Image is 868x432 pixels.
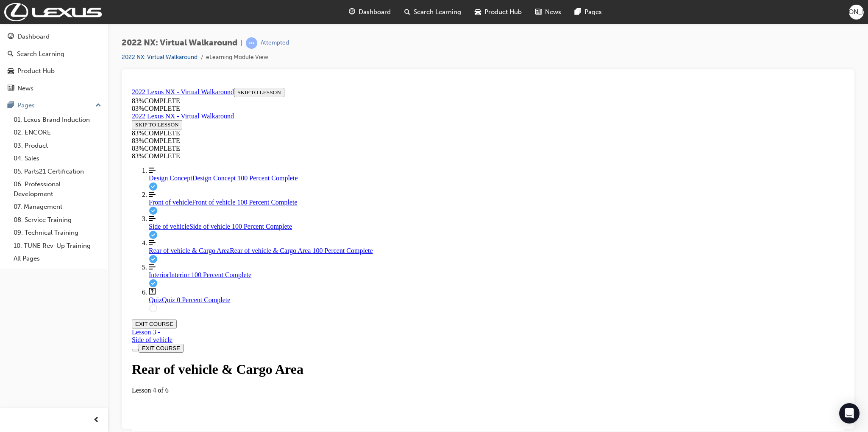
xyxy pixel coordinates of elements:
a: Dashboard [3,29,105,45]
a: news-iconNews [529,3,568,21]
nav: Course Outline [3,82,716,228]
button: SKIP TO LESSON [3,36,54,45]
div: 83 % COMPLETE [3,53,122,60]
span: Rear of vehicle & Cargo Area [20,163,101,170]
span: guage-icon [8,33,14,41]
span: Design Concept [20,90,64,97]
button: SKIP TO LESSON [106,3,156,13]
div: Search Learning [17,49,64,59]
span: Quiz [20,212,33,219]
a: 04. Sales [10,152,105,165]
a: All Pages [10,252,105,265]
a: 2022 Lexus NX - Virtual Walkaround [3,4,106,11]
div: 83 % COMPLETE [3,68,716,76]
a: guage-iconDashboard [342,3,398,21]
button: Pages [3,98,105,113]
a: 2022 Lexus NX - Virtual Walkaround [3,28,106,35]
div: Product Hub [17,66,55,76]
span: Product Hub [484,7,522,17]
span: Pages [584,7,602,17]
a: 03. Product [10,139,105,152]
div: Open Intercom Messenger [839,403,860,424]
section: Course Information [3,3,716,28]
a: 08. Service Training [10,213,105,227]
span: pages-icon [575,7,581,17]
a: Front of vehicle 100 Percent Complete [20,107,716,122]
span: Dashboard [359,7,391,17]
button: DashboardSearch LearningProduct HubNews [3,27,105,98]
li: eLearning Module View [206,53,268,62]
div: Side of vehicle [3,252,716,259]
a: 06. Professional Development [10,178,105,200]
span: Side of vehicle [20,138,61,146]
div: Attempted [261,39,289,47]
span: up-icon [95,100,101,111]
a: Side of vehicle 100 Percent Complete [20,131,716,146]
span: news-icon [8,85,14,93]
span: Design Concept 100 Percent Complete [64,90,170,97]
span: Front of vehicle 100 Percent Complete [64,114,169,121]
span: car-icon [8,67,14,75]
a: 05. Parts21 Certification [10,165,105,178]
span: search-icon [404,7,410,17]
a: Design Concept 100 Percent Complete [20,82,716,98]
span: pages-icon [8,102,14,109]
span: guage-icon [349,7,355,17]
button: [PERSON_NAME] [849,5,864,20]
span: Interior 100 Percent Complete [41,187,123,194]
span: Interior [20,187,41,194]
img: Trak [4,3,102,21]
a: Rear of vehicle & Cargo Area 100 Percent Complete [20,155,716,170]
span: | [241,38,242,48]
span: car-icon [475,7,481,17]
a: pages-iconPages [568,3,609,21]
div: Dashboard [17,32,50,42]
span: News [545,7,561,17]
a: Quiz 0 Percent Complete [20,203,716,219]
button: Toggle Course Overview [3,264,10,267]
div: 83 % COMPLETE [3,45,122,53]
div: 83 % COMPLETE [3,20,716,28]
button: EXIT COURSE [10,259,55,268]
span: 2022 NX: Virtual Walkaround [122,38,237,48]
a: 02. ENCORE [10,126,105,139]
a: 01. Lexus Brand Induction [10,113,105,126]
a: Lesson 3 - Side of vehicle [3,244,716,259]
div: News [17,84,33,93]
div: Pages [17,101,35,110]
span: Quiz 0 Percent Complete [33,212,102,219]
a: 2022 NX: Virtual Walkaround [122,53,198,61]
span: learningRecordVerb_ATTEMPT-icon [246,37,257,49]
button: EXIT COURSE [3,235,48,244]
div: 83 % COMPLETE [3,13,716,20]
span: Search Learning [414,7,461,17]
section: Course Overview [3,3,716,228]
a: search-iconSearch Learning [398,3,468,21]
a: 10. TUNE Rev-Up Training [10,239,105,252]
div: Lesson 3 - [3,244,716,259]
a: Product Hub [3,63,105,79]
section: Course Information [3,28,122,60]
a: car-iconProduct Hub [468,3,529,21]
a: 09. Technical Training [10,226,105,239]
div: 83 % COMPLETE [3,60,716,68]
h1: Rear of vehicle & Cargo Area [3,277,716,293]
a: 07. Management [10,200,105,213]
span: news-icon [535,7,542,17]
span: Side of vehicle 100 Percent Complete [61,138,164,146]
a: Search Learning [3,46,105,62]
span: search-icon [8,50,14,58]
a: News [3,81,105,96]
span: prev-icon [93,415,100,426]
span: Front of vehicle [20,114,64,121]
span: Rear of vehicle & Cargo Area 100 Percent Complete [101,163,244,170]
a: Interior 100 Percent Complete [20,179,716,194]
div: Lesson 4 of 6 [3,302,716,310]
